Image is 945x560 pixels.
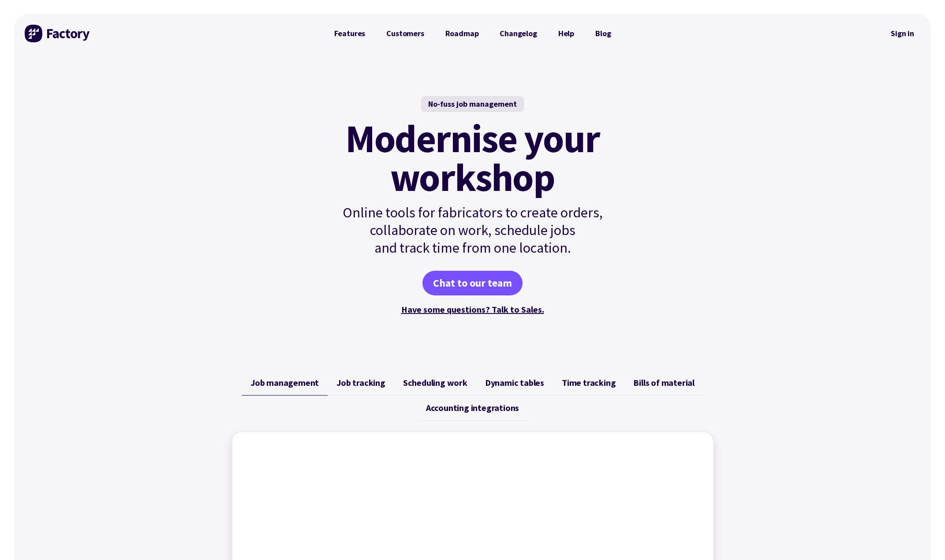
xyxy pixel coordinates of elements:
[485,377,544,388] span: Dynamic tables
[324,25,622,42] nav: Primary Navigation
[421,96,524,112] div: No-fuss job management
[324,25,376,42] a: Features
[250,377,319,388] span: Job management
[336,377,385,388] span: Job tracking
[633,377,695,388] span: Bills of material
[422,271,523,295] a: Chat to our team
[324,204,622,257] p: Online tools for fabricators to create orders, collaborate on work, schedule jobs and track time ...
[435,25,489,42] a: Roadmap
[376,25,434,42] a: Customers
[403,377,467,388] span: Scheduling work
[885,23,920,44] nav: Secondary Navigation
[548,25,585,42] a: Help
[25,25,91,42] img: Factory
[401,304,544,315] a: Have some questions? Talk to Sales.
[426,403,519,413] span: Accounting integrations
[489,25,547,42] a: Changelog
[585,25,621,42] a: Blog
[885,23,920,44] a: Sign in
[562,377,616,388] span: Time tracking
[345,119,600,197] mark: Modernise your workshop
